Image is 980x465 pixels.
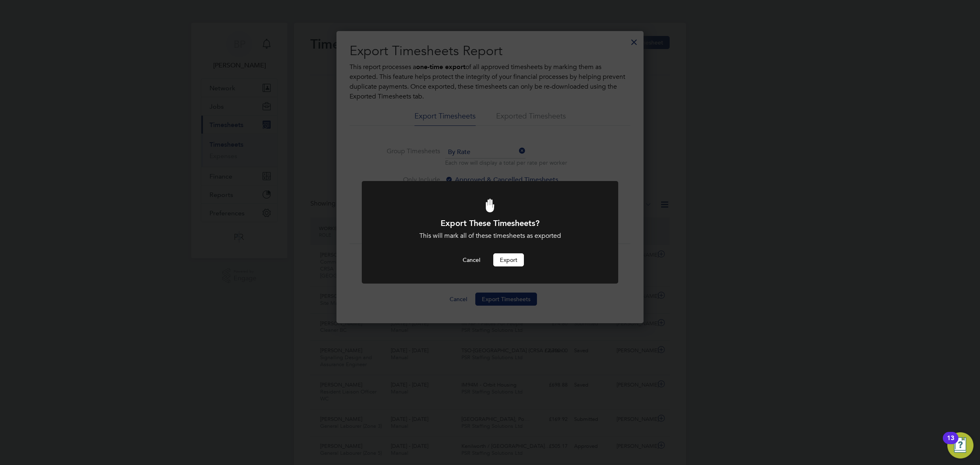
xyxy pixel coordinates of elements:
[947,438,954,449] div: 13
[493,253,524,266] button: Export
[384,218,596,228] h1: Export These Timesheets?
[947,432,973,458] button: Open Resource Center, 13 new notifications
[456,253,487,266] button: Cancel
[384,232,596,240] div: This will mark all of these timesheets as exported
